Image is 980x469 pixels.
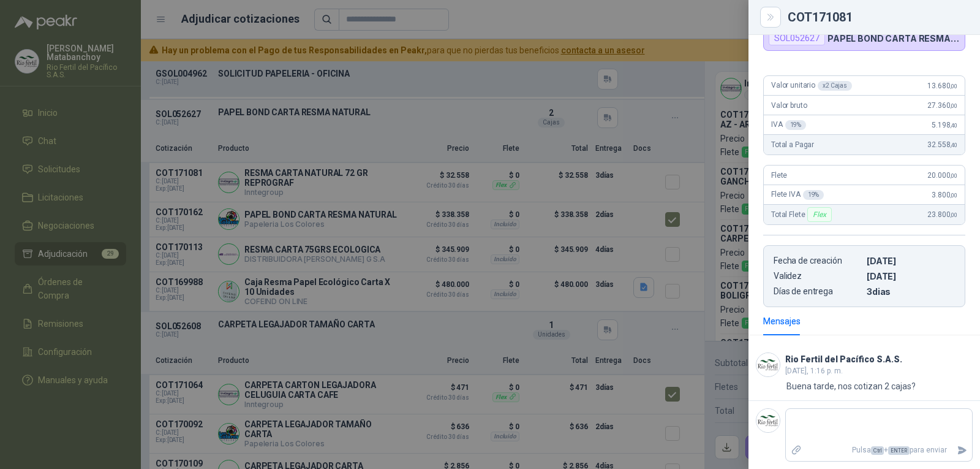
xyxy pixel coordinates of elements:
div: 19 % [803,190,824,200]
p: Validez [774,271,862,281]
p: [DATE] [867,256,955,266]
span: ,40 [950,142,957,148]
div: Flex [807,207,831,222]
span: 5.198 [932,121,957,129]
span: 27.360 [927,101,957,110]
span: 20.000 [927,171,957,180]
span: IVA [771,120,806,130]
span: ,00 [950,192,957,199]
span: 13.680 [927,82,957,90]
img: Company Logo [756,353,780,376]
div: SOL052627 [769,31,825,45]
label: Adjuntar archivos [786,440,807,461]
p: Pulsa + para enviar [807,440,952,461]
p: Fecha de creación [774,256,862,266]
span: ENTER [888,446,910,455]
button: Enviar [952,440,972,461]
span: 32.558 [927,140,957,149]
p: 3 dias [867,286,955,297]
div: Mensajes [763,315,801,328]
h3: Rio Fertil del Pacífico S.A.S. [785,356,902,363]
span: Total Flete [771,207,834,222]
div: COT171081 [788,11,965,23]
span: Valor unitario [771,81,852,91]
span: ,00 [950,83,957,90]
span: ,00 [950,212,957,218]
img: Company Logo [756,409,780,432]
div: 19 % [785,120,807,130]
span: Flete [771,171,787,180]
p: PAPEL BOND CARTA RESMA NATURAL [827,33,960,44]
span: ,00 [950,172,957,179]
p: Días de entrega [774,286,862,297]
div: x 2 Cajas [818,81,852,91]
span: Total a Pagar [771,140,814,149]
span: ,40 [950,122,957,129]
span: Valor bruto [771,101,807,110]
p: Buena tarde, nos cotizan 2 cajas? [786,379,916,393]
span: 23.800 [927,210,957,219]
span: Flete IVA [771,190,824,200]
p: [DATE] [867,271,955,281]
span: Ctrl [871,446,884,455]
button: Close [763,10,778,25]
span: [DATE], 1:16 p. m. [785,367,843,375]
span: ,00 [950,102,957,109]
span: 3.800 [932,191,957,199]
